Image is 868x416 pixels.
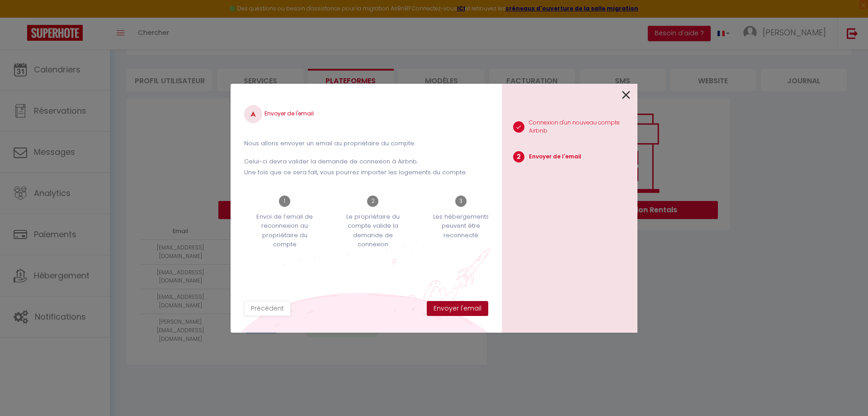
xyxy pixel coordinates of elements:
p: Connexion d'un nouveau compte Airbnb [529,119,638,136]
span: 2 [513,151,524,163]
iframe: Chat [830,375,861,409]
p: Envoi de l’email de reconnexion au propriétaire du compte [250,212,320,249]
span: 1 [279,196,290,207]
span: 2 [367,196,378,207]
p: Les hébergements peuvent être reconnecté [426,212,496,240]
p: Envoyer de l'email [529,153,581,161]
p: Le propriétaire du compte valide la demande de connexion [338,212,408,249]
button: Ouvrir le widget de chat LiveChat [7,4,34,31]
p: Nous allons envoyer un email au propriétaire du compte. [244,139,488,148]
h4: Envoyer de l'email [244,105,488,123]
p: Une fois que ce sera fait, vous pourrez importer les logements du compte. [244,168,488,177]
p: Celui-ci devra valider la demande de connexion à Airbnb. [244,157,488,166]
span: 3 [455,196,467,207]
button: Précédent [244,301,291,316]
button: Envoyer l'email [427,301,488,316]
